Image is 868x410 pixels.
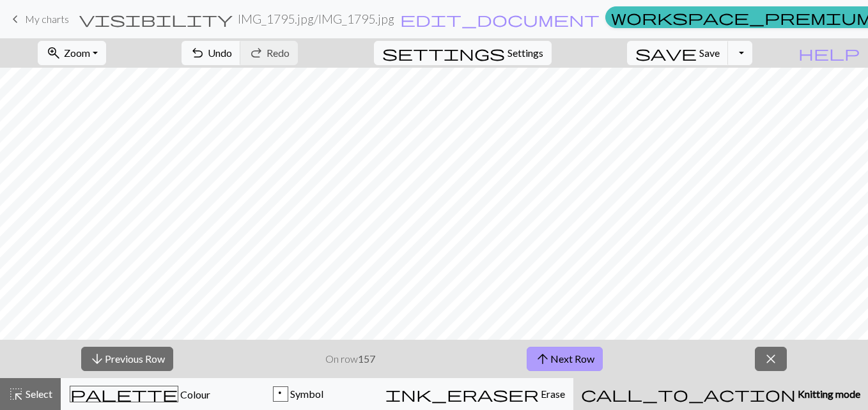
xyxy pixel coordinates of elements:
button: Zoom [38,41,106,65]
span: Select [24,388,52,400]
span: My charts [25,13,69,25]
button: Knitting mode [573,378,868,410]
span: undo [190,44,205,62]
span: edit_document [400,10,600,28]
span: call_to_action [581,385,796,403]
span: Knitting mode [796,388,860,400]
span: ink_eraser [385,385,539,403]
i: Settings [382,45,505,61]
button: Next Row [527,347,603,371]
strong: 157 [358,353,375,365]
span: palette [70,385,178,403]
span: Colour [178,388,210,400]
span: Symbol [288,388,323,400]
button: Undo [182,41,241,65]
h2: IMG_1795.jpg / IMG_1795.jpg [238,11,394,26]
span: Settings [508,45,543,61]
span: Undo [208,47,232,59]
p: On row [325,351,375,367]
button: Erase [377,378,573,410]
span: Erase [539,388,565,400]
div: p [274,387,288,402]
span: close [763,350,779,368]
span: Save [699,47,720,59]
button: p Symbol [219,378,378,410]
span: save [635,44,697,62]
button: Save [627,41,729,65]
span: settings [382,44,505,62]
span: help [798,44,860,62]
span: visibility [79,10,233,28]
a: My charts [8,8,69,30]
button: Colour [61,378,219,410]
span: keyboard_arrow_left [8,10,23,28]
span: arrow_upward [535,350,550,368]
span: zoom_in [46,44,61,62]
span: highlight_alt [8,385,24,403]
button: Previous Row [81,347,173,371]
span: Zoom [64,47,90,59]
span: arrow_downward [89,350,105,368]
button: SettingsSettings [374,41,552,65]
